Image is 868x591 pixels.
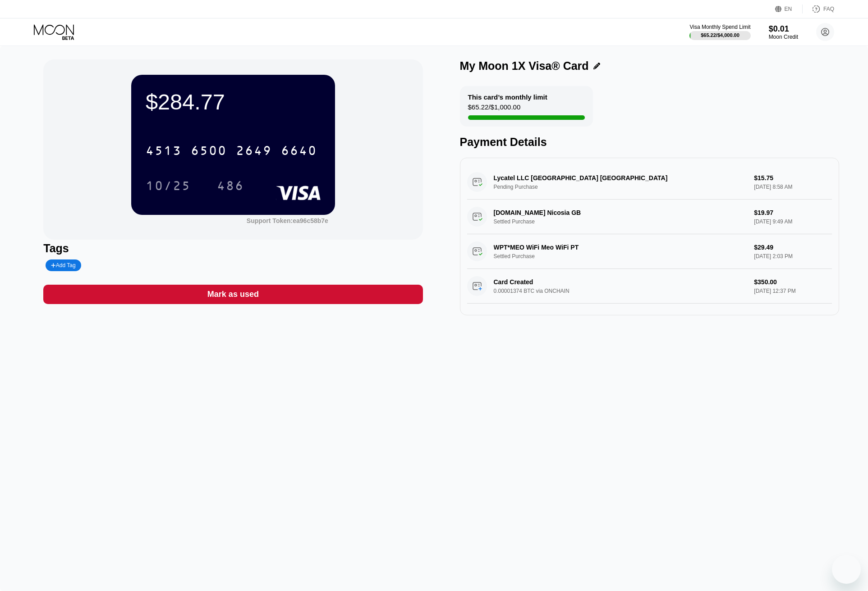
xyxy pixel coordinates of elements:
div: This card’s monthly limit [468,93,547,101]
div: FAQ [823,6,834,12]
div: Moon Credit [769,34,798,40]
div: 2649 [236,145,272,159]
div: Mark as used [207,289,259,300]
div: $0.01 [769,24,798,34]
div: EN [775,5,803,14]
div: $65.22 / $1,000.00 [468,103,521,115]
div: $65.22 / $4,000.00 [701,32,739,38]
div: 10/25 [139,174,197,197]
div: 10/25 [146,180,191,194]
div: Visa Monthly Spend Limit$65.22/$4,000.00 [689,24,750,40]
div: 6640 [281,145,317,159]
div: Payment Details [460,136,839,149]
iframe: Button to launch messaging window [832,555,861,584]
div: Add Tag [46,259,81,271]
div: $284.77 [146,89,321,114]
div: FAQ [803,5,834,14]
div: Support Token:ea96c58b7e [247,217,328,224]
div: Add Tag [51,262,75,268]
div: Tags [43,242,423,255]
div: 486 [210,174,251,197]
div: 4513650026496640 [140,139,322,162]
div: 4513 [146,145,182,159]
div: Mark as used [43,285,423,304]
div: EN [785,6,792,12]
div: My Moon 1X Visa® Card [460,59,589,73]
div: $0.01Moon Credit [769,24,798,40]
div: 486 [217,180,244,194]
div: Support Token: ea96c58b7e [247,217,328,224]
div: 6500 [191,145,227,159]
div: Visa Monthly Spend Limit [689,24,750,30]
